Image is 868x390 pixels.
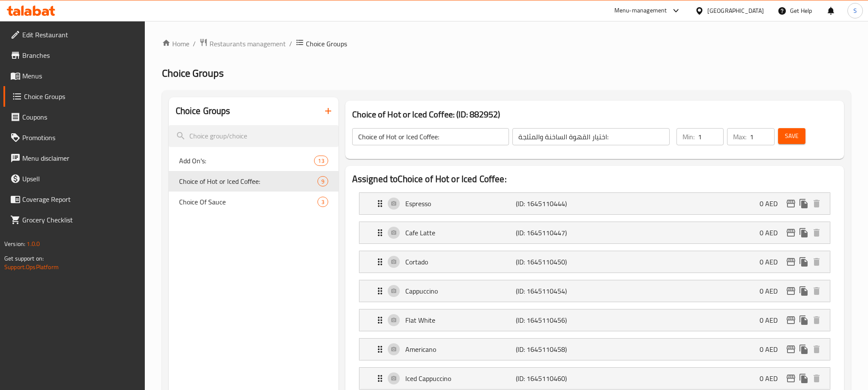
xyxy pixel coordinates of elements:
[707,6,764,15] div: [GEOGRAPHIC_DATA]
[27,238,40,249] span: 1.0.0
[176,105,230,117] h2: Choice Groups
[810,314,823,327] button: delete
[317,176,328,186] div: Choices
[516,286,590,296] p: (ID: 1645110454)
[359,368,830,389] div: Expand
[22,194,138,204] span: Coverage Report
[797,226,810,239] button: duplicate
[314,157,327,165] span: 13
[169,125,338,147] input: search
[405,286,516,296] p: Cappuccino
[3,45,145,66] a: Branches
[405,198,516,209] p: Espresso
[760,344,784,354] p: 0 AED
[289,39,292,49] li: /
[516,373,590,384] p: (ID: 1645110460)
[760,198,784,209] p: 0 AED
[797,343,810,356] button: duplicate
[778,128,805,144] button: Save
[784,255,797,268] button: edit
[3,24,145,45] a: Edit Restaurant
[22,132,138,143] span: Promotions
[318,198,328,206] span: 3
[193,39,196,49] li: /
[352,247,837,276] li: Expand
[784,226,797,239] button: edit
[22,153,138,163] span: Menu disclaimer
[516,344,590,354] p: (ID: 1645110458)
[359,309,830,331] div: Expand
[352,276,837,306] li: Expand
[614,6,667,16] div: Menu-management
[352,218,837,247] li: Expand
[359,222,830,243] div: Expand
[784,343,797,356] button: edit
[169,171,338,192] div: Choice of Hot or Iced Coffee:9
[24,91,138,102] span: Choice Groups
[179,197,317,207] span: Choice Of Sauce
[760,257,784,267] p: 0 AED
[405,373,516,384] p: Iced Cappuccino
[797,372,810,385] button: duplicate
[352,173,837,186] h2: Assigned to Choice of Hot or Iced Coffee:
[810,285,823,297] button: delete
[352,335,837,364] li: Expand
[359,280,830,302] div: Expand
[784,285,797,297] button: edit
[306,39,347,49] span: Choice Groups
[3,127,145,148] a: Promotions
[22,50,138,60] span: Branches
[169,192,338,212] div: Choice Of Sauce3
[810,226,823,239] button: delete
[853,6,857,15] span: S
[784,314,797,327] button: edit
[359,339,830,360] div: Expand
[162,38,851,49] nav: breadcrumb
[179,156,314,166] span: Add On's:
[785,131,799,141] span: Save
[810,372,823,385] button: delete
[797,197,810,210] button: duplicate
[797,285,810,297] button: duplicate
[797,314,810,327] button: duplicate
[22,71,138,81] span: Menus
[22,174,138,184] span: Upsell
[318,177,328,186] span: 9
[210,39,286,49] span: Restaurants management
[760,286,784,296] p: 0 AED
[760,373,784,384] p: 0 AED
[359,251,830,273] div: Expand
[179,176,317,186] span: Choice of Hot or Iced Coffee:
[169,150,338,171] div: Add On's:13
[3,66,145,86] a: Menus
[3,210,145,230] a: Grocery Checklist
[3,148,145,168] a: Menu disclaimer
[682,132,694,142] p: Min:
[405,315,516,325] p: Flat White
[22,215,138,225] span: Grocery Checklist
[405,344,516,354] p: Americano
[352,306,837,335] li: Expand
[314,156,328,166] div: Choices
[516,228,590,238] p: (ID: 1645110447)
[359,193,830,214] div: Expand
[733,132,746,142] p: Max:
[4,253,44,264] span: Get support on:
[760,315,784,325] p: 0 AED
[810,255,823,268] button: delete
[352,108,837,121] h3: Choice of Hot or Iced Coffee: (ID: 882952)
[3,168,145,189] a: Upsell
[797,255,810,268] button: duplicate
[760,228,784,238] p: 0 AED
[162,39,189,49] a: Home
[162,63,224,83] span: Choice Groups
[199,38,286,49] a: Restaurants management
[784,372,797,385] button: edit
[810,343,823,356] button: delete
[22,112,138,122] span: Coupons
[352,189,837,218] li: Expand
[405,228,516,238] p: Cafe Latte
[405,257,516,267] p: Cortado
[516,198,590,209] p: (ID: 1645110444)
[4,261,59,273] a: Support.OpsPlatform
